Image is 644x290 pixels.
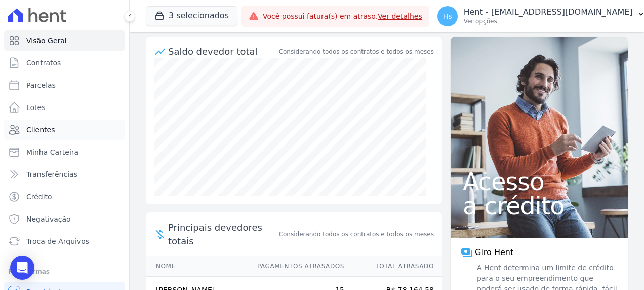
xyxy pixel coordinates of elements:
span: Lotes [26,102,46,113]
span: Minha Carteira [26,147,78,157]
a: Lotes [4,97,125,118]
span: Giro Hent [475,246,513,259]
span: Negativação [26,214,71,224]
p: Hent - [EMAIL_ADDRESS][DOMAIN_NAME] [464,7,633,17]
div: Saldo devedor total [168,45,277,58]
a: Troca de Arquivos [4,231,125,251]
th: Total Atrasado [345,256,442,277]
span: Hs [443,13,452,20]
a: Crédito [4,187,125,207]
span: Parcelas [26,80,56,90]
span: Acesso [463,169,616,194]
div: Considerando todos os contratos e todos os meses [279,47,434,56]
button: 3 selecionados [146,6,237,25]
a: Negativação [4,209,125,229]
span: Você possui fatura(s) em atraso. [263,11,422,22]
span: Principais devedores totais [168,221,277,248]
div: Open Intercom Messenger [10,256,34,280]
span: Crédito [26,192,52,202]
th: Nome [146,256,248,277]
a: Ver detalhes [378,12,422,20]
a: Transferências [4,164,125,185]
span: a crédito [463,194,616,218]
a: Contratos [4,53,125,73]
span: Clientes [26,125,55,135]
span: Troca de Arquivos [26,236,89,246]
span: Contratos [26,58,61,68]
div: Plataformas [8,266,121,278]
span: Considerando todos os contratos e todos os meses [279,230,434,239]
a: Parcelas [4,75,125,95]
span: Transferências [26,169,77,179]
a: Visão Geral [4,30,125,51]
a: Minha Carteira [4,142,125,162]
span: Visão Geral [26,35,67,46]
th: Pagamentos Atrasados [248,256,345,277]
p: Ver opções [464,17,633,25]
a: Clientes [4,120,125,140]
